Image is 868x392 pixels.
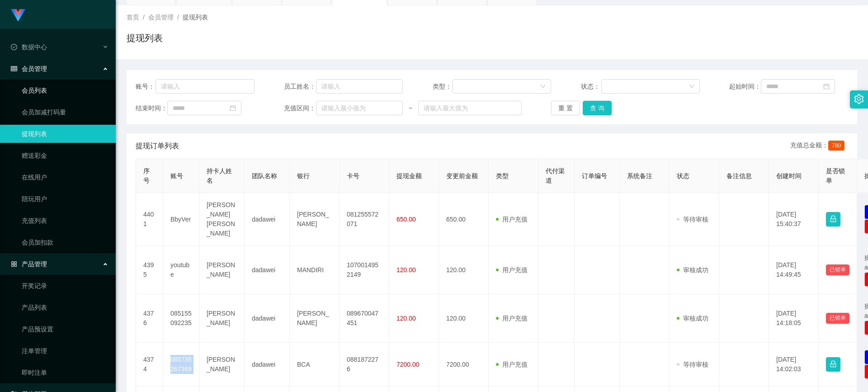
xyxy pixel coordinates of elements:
td: [PERSON_NAME] [199,343,245,387]
span: 序号 [143,167,150,184]
i: 图标: calendar [230,105,236,111]
td: [PERSON_NAME] [PERSON_NAME] [199,193,245,246]
button: 重 置 [551,101,580,115]
td: youtube [163,246,199,294]
span: 团队名称 [252,172,277,179]
a: 产品预设置 [22,320,108,338]
td: 1070014952149 [340,246,389,294]
td: 081255572071 [340,193,389,246]
span: 结束时间： [136,104,167,113]
input: 请输入最小值为 [316,101,403,115]
i: 图标: setting [854,94,864,104]
input: 请输入最大值为 [418,101,521,115]
i: 图标: down [689,84,694,90]
button: 查 询 [583,101,612,115]
span: 会员管理 [11,65,47,72]
td: 085735267369 [163,343,199,387]
span: 类型 [496,172,509,179]
span: 代付渠道 [546,167,565,184]
div: 充值总金额： [790,141,848,151]
a: 提现列表 [22,125,108,143]
h1: 提现列表 [127,31,163,45]
a: 充值列表 [22,212,108,230]
td: [PERSON_NAME] [290,294,340,343]
td: dadawei [245,294,290,343]
span: 首页 [127,14,139,21]
span: 650.00 [396,216,416,223]
a: 会员加扣款 [22,233,108,251]
a: 赠送彩金 [22,146,108,165]
img: logo.9652507e.png [11,9,25,22]
button: 已锁单 [826,264,849,275]
a: 会员列表 [22,81,108,99]
i: 图标: appstore-o [11,261,17,267]
span: 备注信息 [726,172,752,179]
td: [PERSON_NAME] [199,246,245,294]
span: 银行 [297,172,310,179]
td: [PERSON_NAME] [199,294,245,343]
a: 会员加减打码量 [22,103,108,121]
i: 图标: calendar [823,83,830,90]
span: / [177,14,179,21]
td: BbyVer [163,193,199,246]
span: 数据中心 [11,43,47,51]
i: 图标: down [540,84,546,90]
span: 审核成功 [677,266,708,274]
span: 类型： [433,82,453,91]
td: 7200.00 [439,343,489,387]
span: 状态 [677,172,689,179]
span: 起始时间： [729,82,761,91]
span: 等待审核 [677,361,708,368]
td: [DATE] 14:49:45 [769,246,819,294]
span: 等待审核 [677,216,708,223]
td: [DATE] 14:02:03 [769,343,819,387]
input: 请输入 [316,79,403,94]
td: BCA [290,343,340,387]
a: 在线用户 [22,168,108,186]
span: 变更前金额 [446,172,478,179]
td: 089670047451 [340,294,389,343]
span: 员工姓名： [284,82,316,91]
span: 提现金额 [396,172,422,179]
button: 已锁单 [826,313,849,324]
span: 系统备注 [627,172,652,179]
span: 产品管理 [11,260,47,268]
td: MANDIRI [290,246,340,294]
td: dadawei [245,246,290,294]
td: 4401 [136,193,163,246]
span: 持卡人姓名 [207,167,232,184]
td: dadawei [245,343,290,387]
span: 提现订单列表 [136,141,179,151]
span: 账号： [136,82,156,91]
span: 用户充值 [496,315,528,322]
span: 用户充值 [496,216,528,223]
a: 注单管理 [22,342,108,360]
input: 请输入 [156,79,255,94]
td: [DATE] 15:40:37 [769,193,819,246]
a: 即时注单 [22,364,108,382]
td: 0881872276 [340,343,389,387]
span: / [143,14,145,21]
span: 是否锁单 [826,167,845,184]
td: dadawei [245,193,290,246]
span: 状态： [581,82,601,91]
td: [DATE] 14:18:05 [769,294,819,343]
span: 账号 [170,172,183,179]
td: 085155092235 [163,294,199,343]
td: 650.00 [439,193,489,246]
span: 充值区间： [284,104,316,113]
span: 创建时间 [776,172,802,179]
span: 用户充值 [496,266,528,274]
i: 图标: table [11,66,17,72]
td: 120.00 [439,294,489,343]
td: 120.00 [439,246,489,294]
span: 提现列表 [183,14,208,21]
a: 开奖记录 [22,277,108,295]
span: 120.00 [396,266,416,274]
span: 订单编号 [582,172,607,179]
span: 会员管理 [148,14,174,21]
button: 图标: lock [826,357,840,372]
span: 审核成功 [677,315,708,322]
span: 用户充值 [496,361,528,368]
span: 780 [828,141,844,151]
